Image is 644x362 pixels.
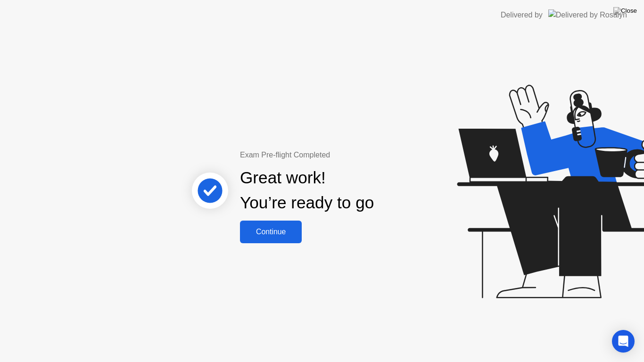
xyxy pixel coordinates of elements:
[548,9,627,20] img: Delivered by Rosalyn
[240,149,435,161] div: Exam Pre-flight Completed
[243,228,299,236] div: Continue
[240,221,302,243] button: Continue
[240,165,374,215] div: Great work! You’re ready to go
[613,7,637,15] img: Close
[612,330,635,353] div: Open Intercom Messenger
[501,9,543,21] div: Delivered by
